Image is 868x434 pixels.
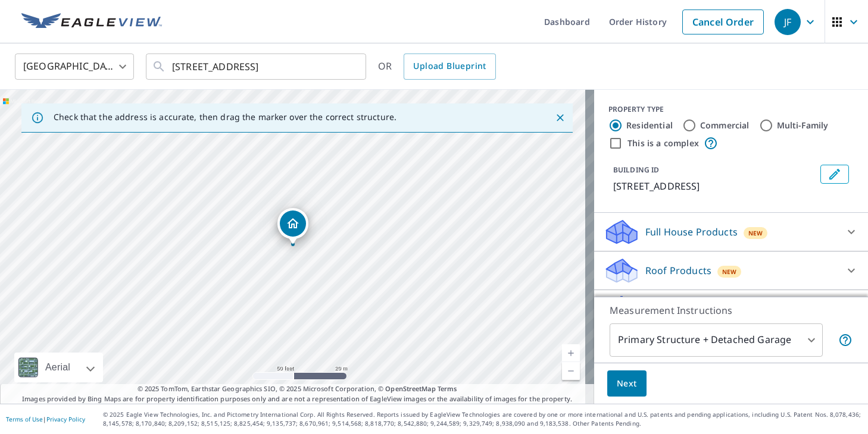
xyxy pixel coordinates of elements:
label: This is a complex [627,137,699,149]
p: Measurement Instructions [610,303,853,317]
div: Aerial [14,353,103,382]
p: [STREET_ADDRESS] [613,179,816,193]
input: Search by address or latitude-longitude [172,50,342,83]
span: Upload Blueprint [413,59,486,74]
a: Current Level 19, Zoom In [562,344,580,362]
span: New [748,228,763,238]
div: Primary Structure + Detached Garage [610,323,823,357]
span: New [722,267,737,276]
label: Residential [626,119,673,131]
a: Privacy Policy [46,415,85,423]
p: Check that the address is accurate, then drag the marker over the correct structure. [54,112,396,122]
a: Upload Blueprint [404,54,495,80]
p: © 2025 Eagle View Technologies, Inc. and Pictometry International Corp. All Rights Reserved. Repo... [103,410,862,428]
span: © 2025 TomTom, Earthstar Geographics SIO, © 2025 Microsoft Corporation, © [138,384,457,394]
button: Edit building 1 [820,165,849,184]
a: Terms of Use [6,415,43,423]
button: Close [552,110,568,125]
label: Commercial [700,119,750,131]
div: [GEOGRAPHIC_DATA] [15,50,134,83]
div: Full House ProductsNew [604,218,858,246]
div: Aerial [42,353,74,382]
div: Roof ProductsNew [604,256,858,285]
span: Your report will include the primary structure and a detached garage if one exists. [838,333,853,347]
p: BUILDING ID [613,165,659,175]
a: Cancel Order [682,10,764,34]
label: Multi-Family [777,119,829,131]
a: Current Level 19, Zoom Out [562,362,580,380]
button: Next [607,370,647,397]
span: Next [617,376,637,391]
a: OpenStreetMap [385,384,435,393]
div: Dropped pin, building 1, Residential property, 2 Colonial Ln Kinnelon, NJ 07405 [277,208,308,245]
div: JF [775,9,801,35]
div: OR [378,54,496,80]
p: | [6,416,85,423]
a: Terms [438,384,457,393]
div: PROPERTY TYPE [608,104,854,115]
img: EV Logo [21,13,162,31]
div: Solar ProductsNew [604,295,858,323]
p: Full House Products [645,225,738,239]
p: Roof Products [645,263,711,278]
